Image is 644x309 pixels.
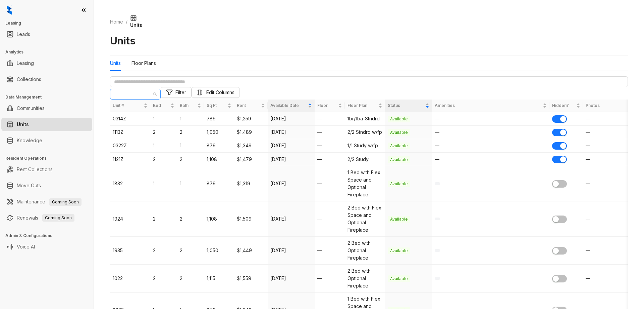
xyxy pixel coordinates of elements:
[586,216,590,222] span: —
[17,240,35,254] a: Voice AI
[150,201,177,237] td: 2
[388,247,410,254] span: Available
[347,156,369,162] span: 2/2 Study
[175,89,186,96] span: Filter
[234,265,268,293] td: $1,559
[110,166,150,201] td: 1832
[315,265,345,293] td: —
[207,103,226,109] span: Sq Ft
[110,201,150,237] td: 1924
[347,240,371,261] span: 2 Bed with Optional Fireplace
[234,126,268,139] td: $1,489
[204,237,234,265] td: 1,050
[586,247,590,253] span: —
[150,112,177,125] td: 1
[388,129,410,136] span: Available
[177,237,204,265] td: 2
[1,163,92,176] li: Rent Collections
[1,240,92,254] li: Voice AI
[110,139,150,153] td: 0322Z
[435,116,439,121] span: —
[204,166,234,201] td: 879
[110,112,150,125] td: 0314Z
[1,195,92,208] li: Maintenance
[5,155,94,161] h3: Resident Operations
[17,28,30,41] a: Leads
[114,89,157,99] span: Change Community
[5,233,94,239] h3: Admin & Configurations
[153,103,169,109] span: Bed
[315,112,345,125] td: —
[177,126,204,139] td: 2
[17,102,45,115] a: Communities
[177,153,204,166] td: 2
[17,56,34,70] a: Leasing
[315,237,345,265] td: —
[234,237,268,265] td: $1,449
[586,129,590,135] span: —
[49,198,82,206] span: Coming Soon
[435,156,439,162] span: —
[110,34,136,47] h2: Units
[268,139,315,153] td: [DATE]
[5,20,94,26] h3: Leasing
[586,143,590,148] span: —
[109,18,124,26] a: Home
[586,275,590,281] span: —
[130,15,142,28] span: Units
[347,129,382,135] span: 2/2 Stndrd w/fp
[17,179,41,192] a: Move Outs
[586,116,590,121] span: —
[204,201,234,237] td: 1,108
[347,103,377,109] span: Floor Plan
[234,166,268,201] td: $1,319
[586,156,590,162] span: —
[17,211,74,225] a: RenewalsComing Soon
[204,265,234,293] td: 1,115
[234,139,268,153] td: $1,349
[345,100,385,112] th: Floor Plan
[177,100,204,112] th: Bath
[586,181,590,186] span: —
[17,134,42,147] a: Knowledge
[1,102,92,115] li: Communities
[237,103,260,109] span: Rent
[347,116,380,121] span: 1br/1ba-Stndrd
[150,153,177,166] td: 2
[110,126,150,139] td: 1113Z
[1,73,92,86] li: Collections
[17,118,29,131] a: Units
[270,103,307,109] span: Available Date
[268,201,315,237] td: [DATE]
[347,268,371,288] span: 2 Bed with Optional Fireplace
[315,153,345,166] td: —
[268,265,315,293] td: [DATE]
[5,49,94,55] h3: Analytics
[110,153,150,166] td: 1121Z
[388,143,410,149] span: Available
[1,28,92,41] li: Leads
[1,118,92,131] li: Units
[388,216,410,223] span: Available
[388,275,410,282] span: Available
[204,100,234,112] th: Sq Ft
[549,100,583,112] th: Hidden?
[435,143,439,148] span: —
[177,265,204,293] td: 2
[315,201,345,237] td: —
[110,237,150,265] td: 1935
[150,237,177,265] td: 2
[234,112,268,125] td: $1,259
[347,205,381,233] span: 2 Bed with Flex Space and Optional Fireplace
[1,211,92,225] li: Renewals
[177,112,204,125] td: 1
[432,100,549,112] th: Amenities
[347,169,380,197] span: 1 Bed with Flex Space and Optional Fireplace
[161,87,192,98] button: Filter
[347,143,378,148] span: 1/1 Study w/fp
[388,181,410,187] span: Available
[315,139,345,153] td: —
[435,103,541,109] span: Amenities
[113,103,142,109] span: Unit #
[5,94,94,100] h3: Data Management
